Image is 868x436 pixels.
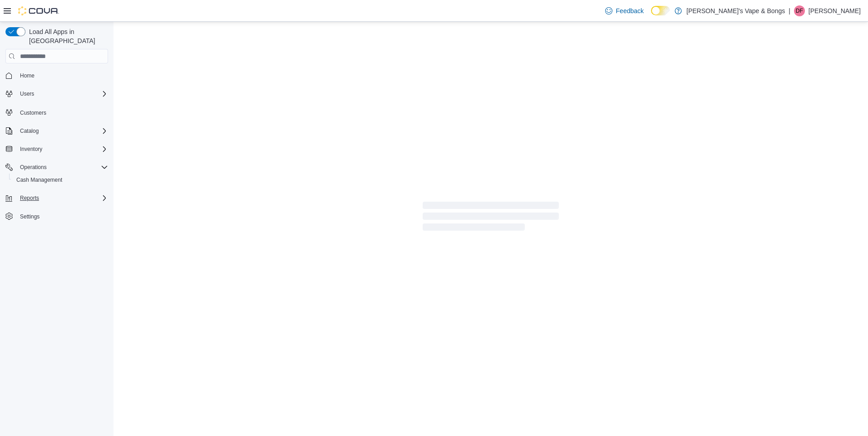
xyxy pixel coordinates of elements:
[16,70,108,81] span: Home
[616,6,644,15] span: Feedback
[13,174,66,185] a: Cash Management
[423,203,559,233] span: Loading
[2,143,112,155] button: Inventory
[2,87,112,100] button: Users
[602,2,647,20] a: Feedback
[5,65,108,247] nav: Complex example
[16,144,46,155] button: Inventory
[809,5,861,16] p: [PERSON_NAME]
[2,192,112,204] button: Reports
[13,174,108,185] span: Cash Management
[16,126,42,136] button: Catalog
[16,162,108,173] span: Operations
[16,162,50,173] button: Operations
[20,127,39,135] span: Catalog
[16,176,62,184] span: Cash Management
[18,6,59,15] img: Cova
[16,88,108,99] span: Users
[796,5,803,16] span: DF
[2,69,112,82] button: Home
[2,161,112,174] button: Operations
[2,125,112,137] button: Catalog
[789,5,790,16] p: |
[16,107,108,118] span: Customers
[20,213,39,220] span: Settings
[20,164,47,171] span: Operations
[16,144,108,155] span: Inventory
[16,107,50,118] a: Customers
[20,145,42,153] span: Inventory
[16,88,38,99] button: Users
[20,72,35,79] span: Home
[9,174,112,186] button: Cash Management
[20,90,34,97] span: Users
[2,210,112,223] button: Settings
[25,27,108,45] span: Load All Apps in [GEOGRAPHIC_DATA]
[16,126,108,136] span: Catalog
[16,193,108,203] span: Reports
[20,194,39,202] span: Reports
[16,70,38,81] a: Home
[794,5,805,16] div: Dawna Fuller
[20,109,46,116] span: Customers
[2,106,112,119] button: Customers
[16,193,43,203] button: Reports
[651,6,670,15] input: Dark Mode
[686,5,785,16] p: [PERSON_NAME]'s Vape & Bongs
[16,211,108,222] span: Settings
[16,211,43,222] a: Settings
